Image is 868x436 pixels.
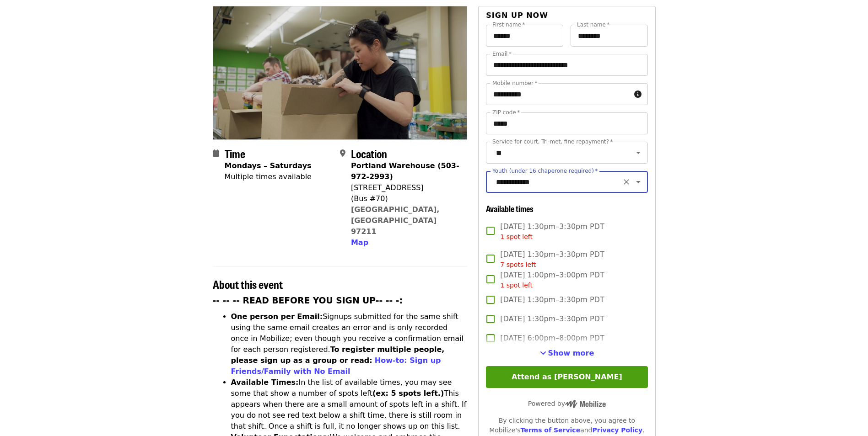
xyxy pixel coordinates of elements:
i: calendar icon [213,149,219,158]
li: Signups submitted for the same shift using the same email creates an error and is only recorded o... [231,311,468,377]
label: Youth (under 16 chaperone required) [492,168,598,174]
button: Map [351,237,368,248]
label: First name [492,22,525,27]
span: Map [351,238,368,247]
strong: Available Times: [231,378,299,387]
a: [GEOGRAPHIC_DATA], [GEOGRAPHIC_DATA] 97211 [351,205,440,236]
img: Powered by Mobilize [565,400,606,408]
strong: One person per Email: [231,312,323,321]
span: About this event [213,276,283,292]
button: Attend as [PERSON_NAME] [486,366,647,388]
li: In the list of available times, you may see some that show a number of spots left This appears wh... [231,377,468,432]
span: 1 spot left [500,233,533,240]
a: Privacy Policy [592,426,642,434]
span: [DATE] 1:30pm–3:30pm PDT [500,314,604,324]
button: Open [632,175,645,188]
span: 7 spots left [500,261,536,268]
label: ZIP code [492,110,520,115]
a: How-to: Sign up Friends/Family with No Email [231,356,441,376]
strong: Mondays – Saturdays [225,161,312,170]
span: [DATE] 1:00pm–3:00pm PDT [500,270,604,290]
strong: To register multiple people, please sign up as a group or read: [231,345,445,365]
span: Location [351,145,387,161]
input: Email [486,54,647,76]
input: First name [486,25,563,47]
strong: (ex: 5 spots left.) [372,389,444,398]
input: Mobile number [486,83,630,105]
strong: Portland Warehouse (503-972-2993) [351,161,459,181]
button: See more timeslots [540,348,594,359]
span: [DATE] 1:30pm–3:30pm PDT [500,294,604,305]
button: Open [632,146,645,159]
span: [DATE] 1:30pm–3:30pm PDT [500,249,604,270]
span: Powered by [528,400,606,407]
label: Mobile number [492,80,537,86]
input: ZIP code [486,112,647,134]
div: Multiple times available [225,171,312,182]
span: 1 spot left [500,282,533,289]
label: Email [492,51,512,57]
img: Oct/Nov/Dec - Portland: Repack/Sort (age 8+) organized by Oregon Food Bank [213,6,467,139]
span: [DATE] 6:00pm–8:00pm PDT [500,333,604,344]
button: Clear [620,175,633,188]
a: Terms of Service [520,426,580,434]
i: map-marker-alt icon [340,149,345,158]
input: Last name [571,25,648,47]
span: Show more [548,349,594,357]
i: circle-info icon [634,90,642,99]
span: Time [225,145,245,161]
span: Available times [486,202,534,214]
span: [DATE] 1:30pm–3:30pm PDT [500,221,604,242]
label: Service for court, Tri-met, fine repayment? [492,139,613,144]
strong: -- -- -- READ BEFORE YOU SIGN UP-- -- -: [213,296,403,305]
label: Last name [577,22,609,27]
div: [STREET_ADDRESS] [351,182,460,193]
span: Sign up now [486,11,548,20]
div: (Bus #70) [351,193,460,204]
